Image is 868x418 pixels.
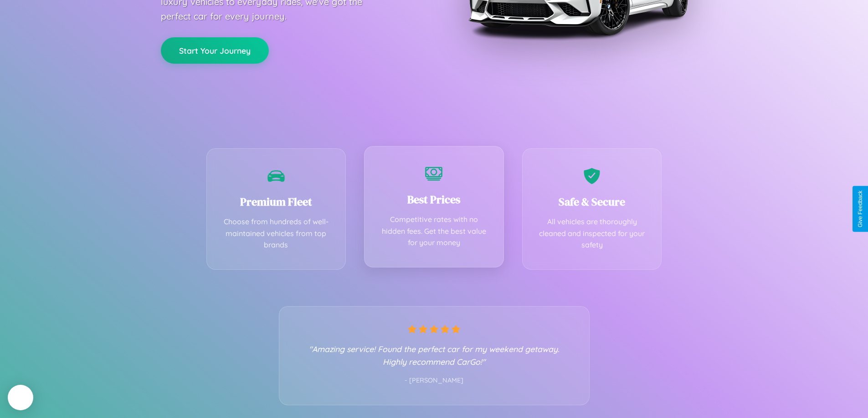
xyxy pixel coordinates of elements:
[536,216,648,251] p: All vehicles are thoroughly cleaned and inspected for your safety
[298,375,571,387] p: - [PERSON_NAME]
[298,342,571,368] p: "Amazing service! Found the perfect car for my weekend getaway. Highly recommend CarGo!"
[9,387,31,409] iframe: Intercom live chat
[8,385,33,410] iframe: Intercom live chat discovery launcher
[857,191,863,227] div: Give Feedback
[161,37,269,64] button: Start Your Journey
[378,192,490,207] h3: Best Prices
[378,214,490,249] p: Competitive rates with no hidden fees. Get the best value for your money
[221,216,332,251] p: Choose from hundreds of well-maintained vehicles from top brands
[221,194,332,209] h3: Premium Fleet
[536,194,648,209] h3: Safe & Secure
